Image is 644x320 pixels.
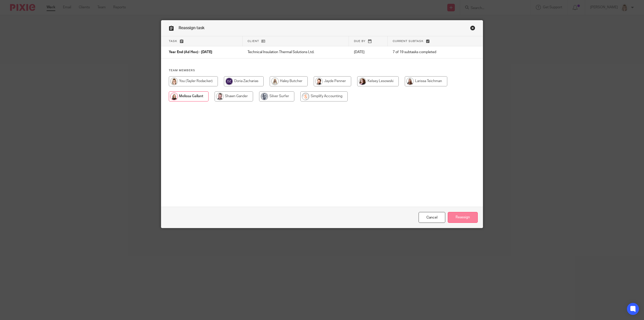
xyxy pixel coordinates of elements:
[169,51,212,54] span: Year End (Ad Hoc) - [DATE]
[470,25,475,32] a: Close this dialog window
[419,212,445,223] a: Close this dialog window
[354,50,383,55] p: [DATE]
[169,40,177,43] span: Task
[354,40,366,43] span: Due by
[169,68,475,73] h4: Team members
[248,50,344,55] p: Technical Insulation Thermal Solutions Ltd.
[248,40,259,43] span: Client
[388,46,462,58] td: 7 of 19 subtasks completed
[179,26,205,30] span: Reassign task
[448,212,478,223] input: Reassign
[393,40,424,43] span: Current subtask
